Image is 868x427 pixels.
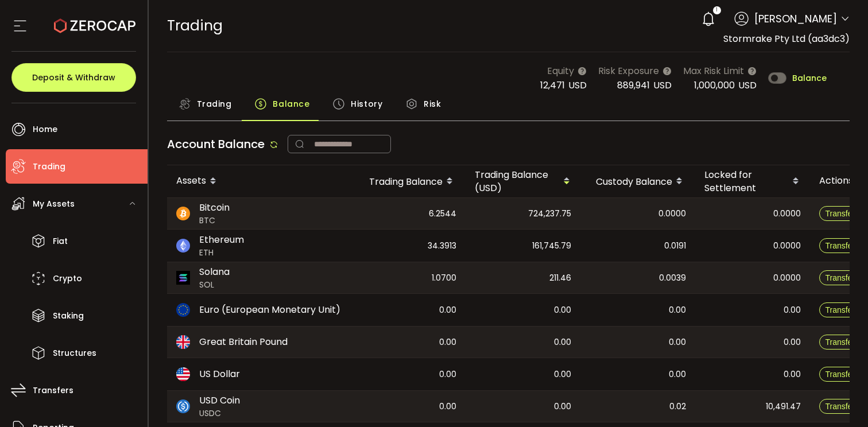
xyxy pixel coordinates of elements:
span: Transfer [826,337,855,347]
button: Transfer [819,238,862,253]
span: 0.00 [669,368,686,381]
div: Custody Balance [580,172,695,191]
span: 0.00 [554,368,571,381]
img: gbp_portfolio.svg [176,335,190,349]
span: USD Coin [199,394,240,407]
span: Crypto [53,270,82,287]
span: Risk Exposure [598,64,659,78]
span: 0.00 [439,400,456,413]
div: Assets [167,172,351,191]
span: Equity [547,64,574,78]
span: Bitcoin [199,201,230,215]
span: 0.0191 [664,239,686,253]
span: Account Balance [167,136,265,152]
span: [PERSON_NAME] [754,11,837,26]
span: 0.00 [439,336,456,349]
button: Deposit & Withdraw [11,63,136,92]
span: USD [568,79,587,92]
span: 161,745.79 [532,239,571,253]
span: Euro (European Monetary Unit) [199,303,340,317]
img: usd_portfolio.svg [176,367,190,381]
span: Great Britain Pound [199,335,288,349]
span: Trading [167,15,223,36]
span: 1,000,000 [694,79,735,92]
span: Transfers [33,382,73,399]
span: Transfer [826,209,855,218]
span: 0.0000 [658,207,686,220]
span: 0.00 [784,336,801,349]
span: Structures [53,345,96,362]
span: 0.00 [669,336,686,349]
span: US Dollar [199,367,240,381]
button: Transfer [819,270,862,285]
span: 0.00 [784,304,801,317]
div: Trading Balance [351,172,466,191]
button: Transfer [819,335,862,350]
span: 1.0700 [432,271,456,285]
span: Solana [199,265,230,279]
span: History [351,92,382,115]
span: 0.0000 [773,239,801,253]
span: Balance [273,92,309,115]
button: Transfer [819,302,862,317]
span: Home [33,121,57,138]
span: Deposit & Withdraw [32,73,115,81]
span: 0.00 [784,368,801,381]
span: 0.02 [669,400,686,413]
span: 0.0000 [773,271,801,285]
span: 889,941 [617,79,650,92]
img: eth_portfolio.svg [176,239,190,253]
div: Locked for Settlement [695,168,810,195]
span: Trading [197,92,232,115]
img: eur_portfolio.svg [176,303,190,317]
button: Transfer [819,367,862,382]
span: Transfer [826,370,855,379]
img: usdc_portfolio.svg [176,399,190,413]
span: Balance [792,74,827,82]
span: 0.0039 [659,271,686,285]
span: 211.46 [549,271,571,285]
img: sol_portfolio.png [176,271,190,285]
span: Stormrake Pty Ltd (aa3dc3) [723,32,850,45]
span: USD [653,79,672,92]
span: 0.00 [669,304,686,317]
span: 724,237.75 [528,207,571,220]
img: btc_portfolio.svg [176,207,190,220]
span: 1 [716,6,718,14]
span: 12,471 [540,79,565,92]
span: 34.3913 [428,239,456,253]
span: USDC [199,407,240,420]
span: 0.00 [439,304,456,317]
span: 6.2544 [429,207,456,220]
span: 0.00 [554,400,571,413]
span: Staking [53,308,84,324]
span: 0.0000 [773,207,801,220]
span: BTC [199,215,230,227]
span: Transfer [826,241,855,250]
span: 10,491.47 [766,400,801,413]
span: Max Risk Limit [683,64,744,78]
span: Trading [33,158,65,175]
button: Transfer [819,206,862,221]
span: Fiat [53,233,68,250]
span: 0.00 [554,304,571,317]
span: Transfer [826,305,855,315]
span: 0.00 [439,368,456,381]
span: Risk [424,92,441,115]
div: Trading Balance (USD) [466,168,580,195]
span: ETH [199,247,244,259]
span: Ethereum [199,233,244,247]
span: Transfer [826,273,855,282]
span: USD [738,79,757,92]
span: 0.00 [554,336,571,349]
span: My Assets [33,196,75,212]
iframe: Chat Widget [811,372,868,427]
span: SOL [199,279,230,291]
